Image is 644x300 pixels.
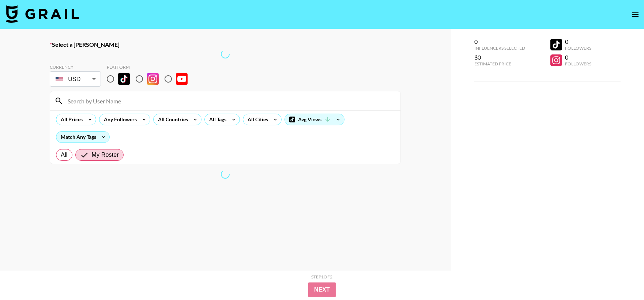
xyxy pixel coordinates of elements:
[63,95,396,107] input: Search by User Name
[147,73,159,85] img: Instagram
[474,45,525,51] div: Influencers Selected
[92,151,119,159] span: My Roster
[474,38,525,45] div: 0
[565,38,591,45] div: 0
[50,41,401,48] label: Select a [PERSON_NAME]
[221,170,230,179] span: Refreshing lists, bookers, clients, countries, tags, cities, talent, talent, talent...
[154,114,189,125] div: All Countries
[205,114,228,125] div: All Tags
[6,5,79,23] img: Grail Talent
[118,73,130,85] img: TikTok
[565,61,591,67] div: Followers
[61,151,67,159] span: All
[221,50,230,58] span: Refreshing lists, bookers, clients, countries, tags, cities, talent, talent, talent...
[56,114,84,125] div: All Prices
[474,54,525,61] div: $0
[243,114,270,125] div: All Cities
[308,282,336,297] button: Next
[474,61,525,67] div: Estimated Price
[628,7,643,22] button: open drawer
[51,73,99,86] div: USD
[176,73,188,85] img: YouTube
[565,45,591,51] div: Followers
[565,54,591,61] div: 0
[99,114,138,125] div: Any Followers
[285,114,344,125] div: Avg Views
[56,132,109,143] div: Match Any Tags
[50,64,101,70] div: Currency
[312,274,333,280] div: Step 1 of 2
[107,64,193,70] div: Platform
